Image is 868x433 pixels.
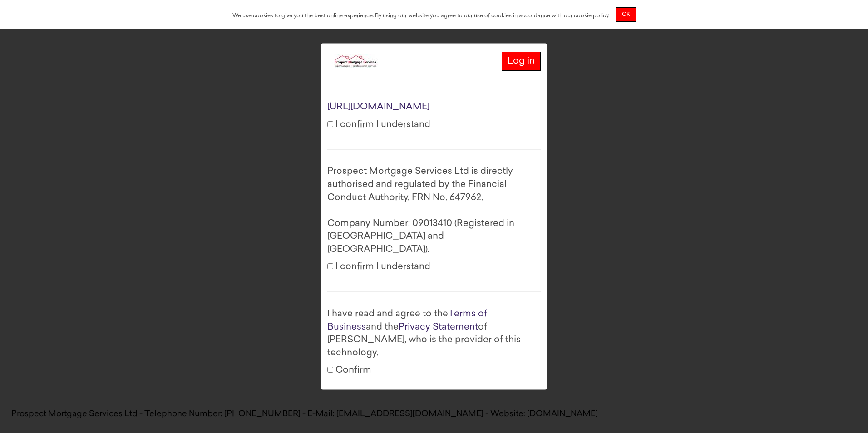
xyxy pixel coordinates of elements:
label: Confirm [327,364,371,378]
a: Log in [502,52,541,71]
a: [URL][DOMAIN_NAME] [327,103,429,112]
div: We use cookies to give you the best online experience. By using our website you agree to our use ... [232,9,609,20]
div: Company Number: 09013410 (Registered in [GEOGRAPHIC_DATA] and [GEOGRAPHIC_DATA]). [327,217,541,256]
input: I confirm I understand [327,121,333,127]
a: Terms of Business [327,310,487,332]
input: I confirm I understand [327,264,333,270]
a: Privacy Statement [399,323,478,332]
label: I confirm I understand [327,118,430,132]
div: I have read and agree to the and the of [PERSON_NAME], who is the provider of this technology. [327,308,541,359]
input: Confirm [327,367,333,373]
label: I confirm I understand [327,261,430,274]
span: OK [622,12,630,17]
div: Prospect Mortgage Services Ltd is directly authorised and regulated by the Financial Conduct Auth... [327,166,541,205]
img: Prospect Mortgage Services [327,54,384,68]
